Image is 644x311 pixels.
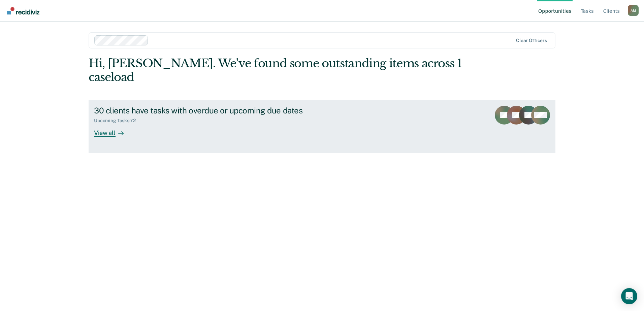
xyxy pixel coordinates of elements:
[94,106,330,115] div: 30 clients have tasks with overdue or upcoming due dates
[628,5,639,16] button: Profile dropdown button
[89,100,555,153] a: 30 clients have tasks with overdue or upcoming due datesUpcoming Tasks:72View all
[7,7,39,14] img: Recidiviz
[628,5,639,16] div: A M
[94,118,141,124] div: Upcoming Tasks : 72
[94,124,132,137] div: View all
[621,288,637,304] div: Open Intercom Messenger
[89,57,462,84] div: Hi, [PERSON_NAME]. We’ve found some outstanding items across 1 caseload
[516,38,547,43] div: Clear officers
